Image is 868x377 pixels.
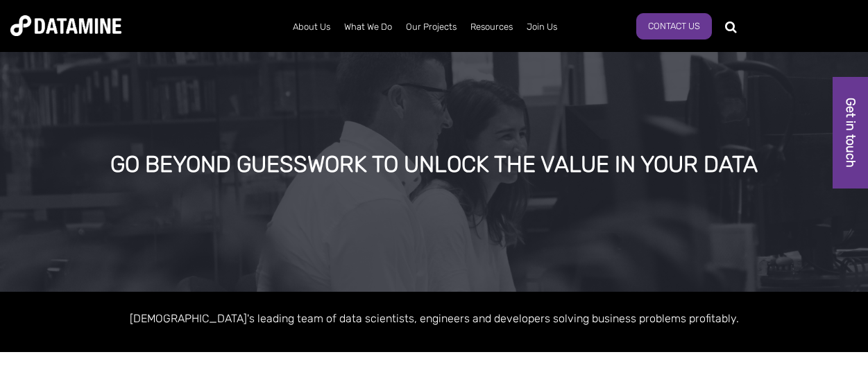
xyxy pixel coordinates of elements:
[636,13,712,40] a: Contact Us
[399,9,463,45] a: Our Projects
[463,9,520,45] a: Resources
[105,152,764,177] div: GO BEYOND GUESSWORK TO UNLOCK THE VALUE IN YOUR DATA
[10,15,121,36] img: Datamine
[520,9,564,45] a: Join Us
[833,77,868,188] a: Get in touch
[286,9,337,45] a: About Us
[39,309,830,328] p: [DEMOGRAPHIC_DATA]'s leading team of data scientists, engineers and developers solving business p...
[337,9,399,45] a: What We Do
